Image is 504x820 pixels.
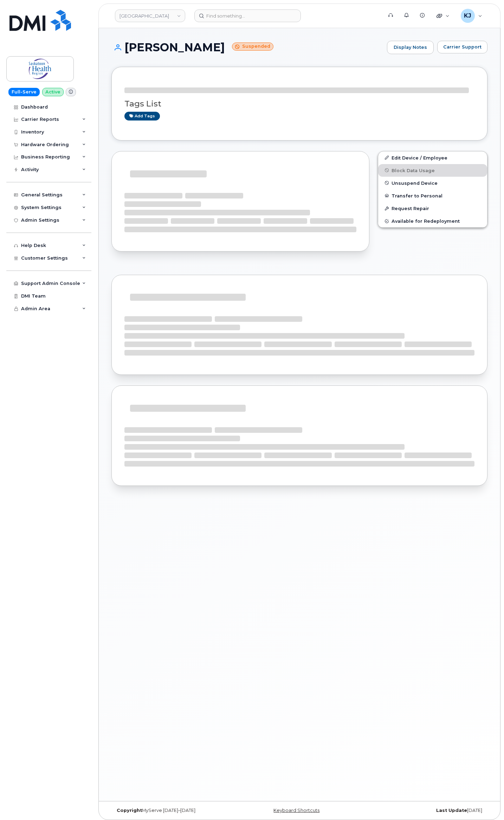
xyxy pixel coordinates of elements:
[378,189,487,202] button: Transfer to Personal
[378,164,487,177] button: Block Data Usage
[378,177,487,189] button: Unsuspend Device
[437,41,487,53] button: Carrier Support
[378,202,487,215] button: Request Repair
[273,808,319,813] a: Keyboard Shortcuts
[117,808,142,813] strong: Copyright
[124,99,474,108] h3: Tags List
[362,808,487,813] div: [DATE]
[378,151,487,164] a: Edit Device / Employee
[392,219,460,224] span: Available for Redeployment
[443,44,482,50] span: Carrier Support
[392,180,438,186] span: Unsuspend Device
[436,808,467,813] strong: Last Update
[124,112,160,121] a: Add tags
[111,41,383,53] h1: [PERSON_NAME]
[387,41,434,54] a: Display Notes
[111,808,237,813] div: MyServe [DATE]–[DATE]
[232,43,273,51] small: Suspended
[378,215,487,227] button: Available for Redeployment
